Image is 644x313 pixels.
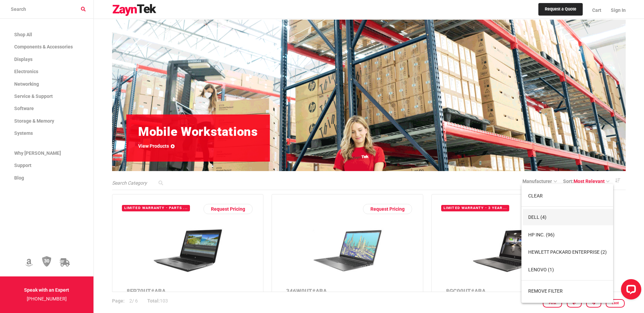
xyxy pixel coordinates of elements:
iframe: LiveChat chat widget [616,276,644,305]
span: Clear [528,193,543,199]
span: Dell (4) [528,214,546,220]
span: Hewlett Packard Enterprise (2) [528,249,607,255]
span: HP Inc. (96) [528,232,555,237]
span: Lenovo (1) [528,267,554,272]
span: Remove Filter [528,288,563,294]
